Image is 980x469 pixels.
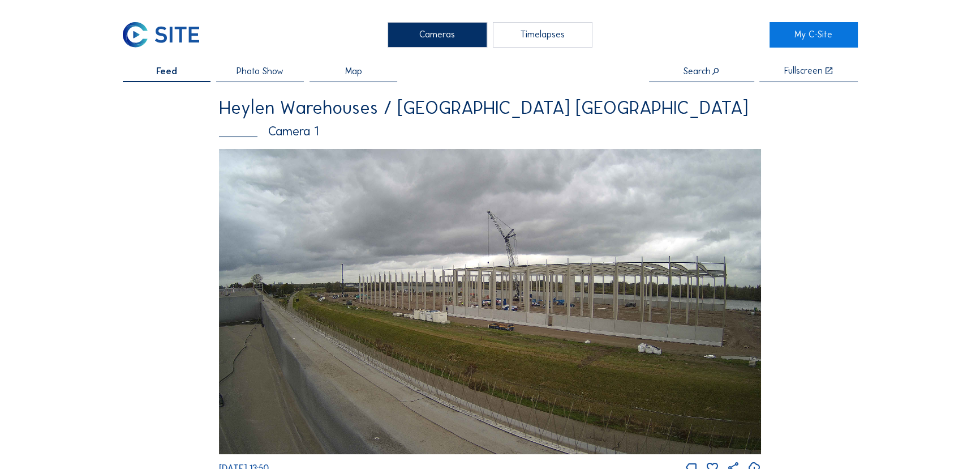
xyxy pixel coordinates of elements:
[388,22,488,48] div: Cameras
[219,149,761,454] img: Image
[345,67,362,76] span: Map
[156,67,177,76] span: Feed
[123,22,211,48] a: C-SITE Logo
[770,22,858,48] a: My C-Site
[219,125,761,138] div: Camera 1
[493,22,593,48] div: Timelapses
[784,66,822,76] div: Fullscreen
[123,22,200,48] img: C-SITE Logo
[237,67,283,76] span: Photo Show
[219,99,761,117] div: Heylen Warehouses / [GEOGRAPHIC_DATA] [GEOGRAPHIC_DATA]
